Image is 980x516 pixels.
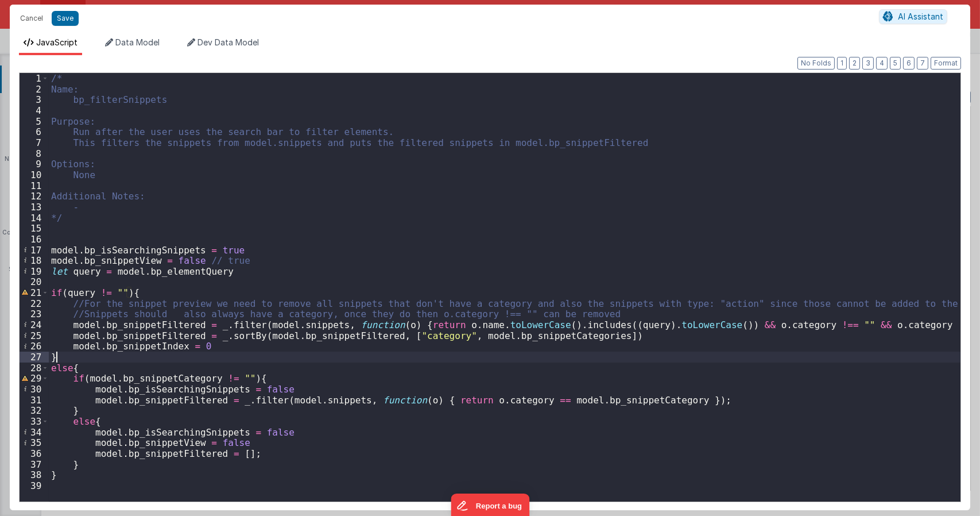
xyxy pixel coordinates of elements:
[20,94,49,105] div: 3
[20,148,49,159] div: 8
[20,395,49,406] div: 31
[849,57,860,70] button: 2
[20,480,49,491] div: 39
[20,341,49,352] div: 26
[20,105,49,116] div: 4
[898,11,943,21] span: AI Assistant
[890,57,901,70] button: 5
[20,255,49,266] div: 18
[20,309,49,319] div: 23
[20,287,49,298] div: 21
[20,448,49,459] div: 36
[20,405,49,416] div: 32
[20,276,49,287] div: 20
[20,213,49,224] div: 14
[20,427,49,438] div: 34
[20,330,49,341] div: 25
[20,384,49,395] div: 30
[931,57,961,70] button: Format
[20,202,49,213] div: 13
[52,11,79,26] button: Save
[20,223,49,234] div: 15
[20,116,49,127] div: 5
[20,84,49,95] div: 2
[20,319,49,330] div: 24
[862,57,874,70] button: 3
[20,266,49,277] div: 19
[20,137,49,148] div: 7
[20,180,49,191] div: 11
[20,191,49,202] div: 12
[20,459,49,470] div: 37
[115,37,160,47] span: Data Model
[197,37,259,47] span: Dev Data Model
[20,126,49,137] div: 6
[14,10,49,26] button: Cancel
[797,57,835,70] button: No Folds
[36,37,78,47] span: JavaScript
[20,437,49,448] div: 35
[20,352,49,363] div: 27
[20,73,49,84] div: 1
[20,373,49,384] div: 29
[20,416,49,427] div: 33
[20,469,49,480] div: 38
[879,9,947,24] button: AI Assistant
[20,159,49,170] div: 9
[917,57,928,70] button: 7
[903,57,915,70] button: 6
[20,298,49,309] div: 22
[20,363,49,373] div: 28
[20,245,49,256] div: 17
[20,170,49,180] div: 10
[837,57,847,70] button: 1
[20,234,49,245] div: 16
[876,57,888,70] button: 4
